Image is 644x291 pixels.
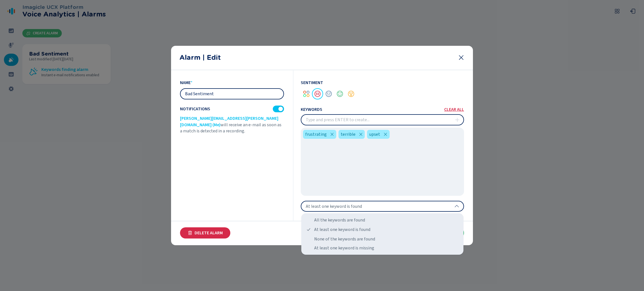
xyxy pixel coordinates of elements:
svg: trash-fill [188,231,192,235]
span: Notifications [180,106,210,111]
span: frustrating [305,131,327,138]
input: Type and press ENTER to create... [301,115,463,125]
span: Sentiment [301,80,323,86]
span: keywords [301,107,322,112]
svg: close [383,132,388,137]
h2: Alarm | Edit [179,54,453,61]
svg: plus [455,118,460,122]
span: At least one keyword is found [306,204,362,209]
span: name [180,80,191,86]
button: Delete Alarm [180,227,230,238]
div: All the keywords are found [304,216,461,225]
button: clear all [444,107,464,112]
span: will receive an e-mail as soon as a match is detected in a recording. [180,122,281,134]
span: Delete Alarm [195,231,223,235]
span: terrible [341,131,356,138]
input: Type the alarm name [181,89,283,99]
div: At least one keyword is found [304,225,461,235]
div: At least one keyword is missing [304,244,461,252]
svg: close [458,54,465,61]
span: upset [369,131,380,138]
div: terrible [338,130,365,139]
div: frustrating [303,130,336,139]
div: upset [367,130,390,139]
div: None of the keywords are found [304,235,461,244]
svg: close [330,132,334,137]
svg: close [359,132,363,137]
span: [PERSON_NAME][EMAIL_ADDRESS][PERSON_NAME][DOMAIN_NAME] (Me) [180,115,278,128]
svg: chevron-up [454,204,459,209]
svg: tick [306,227,311,232]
